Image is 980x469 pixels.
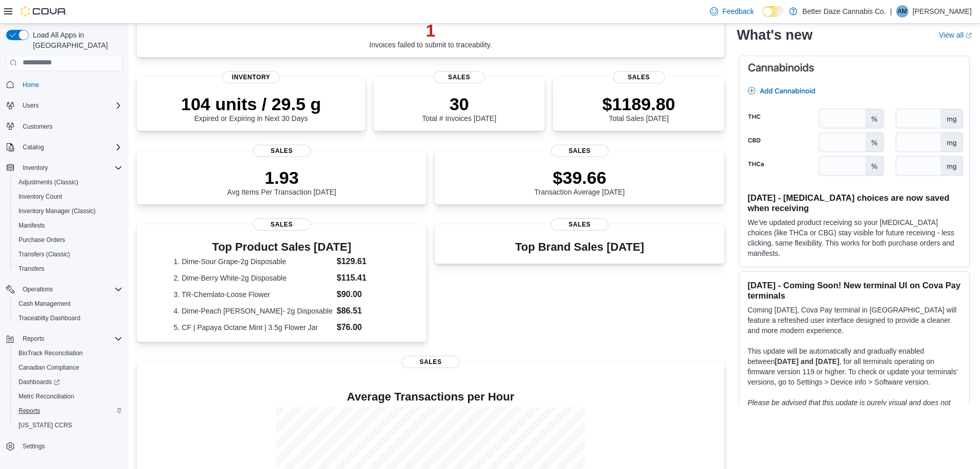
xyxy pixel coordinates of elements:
a: Reports [14,405,44,417]
dd: $86.51 [337,305,390,317]
span: Reports [14,405,122,417]
button: Inventory Count [10,189,127,204]
a: Settings [19,440,49,453]
span: Purchase Orders [14,234,122,246]
dt: 2. Dime-Berry White-2g Disposable [174,273,333,283]
span: Traceabilty Dashboard [19,314,80,322]
a: Dashboards [10,375,127,389]
span: AM [898,5,907,18]
a: Transfers [14,263,48,275]
span: Adjustments (Classic) [19,178,78,186]
span: Catalog [23,143,44,151]
button: Inventory [2,161,127,175]
em: Please be advised that this update is purely visual and does not impact payment functionality. [747,398,951,417]
span: Manifests [19,221,45,230]
button: Customers [2,119,127,134]
a: Adjustments (Classic) [14,176,82,188]
dd: $76.00 [337,321,390,334]
span: Transfers (Classic) [19,250,70,258]
button: Transfers (Classic) [10,247,127,262]
span: Home [19,78,122,91]
span: Users [19,99,122,112]
span: Purchase Orders [19,236,65,244]
p: 30 [422,94,496,114]
span: Load All Apps in [GEOGRAPHIC_DATA] [29,30,122,50]
span: Dark Mode [762,17,763,18]
a: Inventory Count [14,190,66,203]
span: Washington CCRS [14,419,122,431]
strong: [DATE] and [DATE] [775,357,839,366]
span: Users [23,101,39,110]
span: Reports [19,407,40,415]
h3: [DATE] - [MEDICAL_DATA] choices are now saved when receiving [747,193,961,213]
a: Customers [19,120,57,133]
button: Operations [19,283,57,296]
span: Canadian Compliance [19,363,79,372]
span: Feedback [722,6,754,16]
span: Inventory [222,71,280,83]
button: Purchase Orders [10,233,127,247]
a: Traceabilty Dashboard [14,312,84,324]
a: Cash Management [14,298,75,310]
span: Settings [19,440,122,453]
button: Reports [2,332,127,346]
p: $39.66 [534,167,625,188]
span: Inventory Count [19,193,62,201]
span: Traceabilty Dashboard [14,312,122,324]
button: Metrc Reconciliation [10,389,127,404]
a: Purchase Orders [14,234,69,246]
span: Reports [19,333,122,345]
div: Total # Invoices [DATE] [422,94,496,123]
p: Coming [DATE], Cova Pay terminal in [GEOGRAPHIC_DATA] will feature a refreshed user interface des... [747,305,961,336]
div: Invoices failed to submit to traceability. [369,20,492,49]
span: Inventory Manager (Classic) [14,205,122,217]
img: Cova [21,6,67,16]
button: BioTrack Reconciliation [10,346,127,360]
a: Feedback [706,1,758,22]
span: BioTrack Reconciliation [19,349,83,357]
a: View allExternal link [939,31,972,39]
div: Andy Moreno [896,5,908,18]
span: Inventory Manager (Classic) [19,207,96,215]
span: Operations [23,285,53,293]
span: [US_STATE] CCRS [19,421,72,429]
h3: [DATE] - Coming Soon! New terminal UI on Cova Pay terminals [747,280,961,301]
dt: 4. Dime-Peach [PERSON_NAME]- 2g Disposable [174,306,333,316]
p: This update will be automatically and gradually enabled between , for all terminals operating on ... [747,346,961,387]
dt: 5. CF | Papaya Octane Mint | 3.5g Flower Jar [174,322,333,333]
span: Sales [551,218,609,231]
button: Traceabilty Dashboard [10,311,127,325]
button: Transfers [10,262,127,276]
button: [US_STATE] CCRS [10,418,127,432]
span: Sales [253,218,311,231]
a: BioTrack Reconciliation [14,347,87,359]
span: Inventory [19,162,122,174]
svg: External link [966,32,972,39]
span: Reports [23,335,44,343]
span: Cash Management [14,298,122,310]
span: Transfers [19,265,44,273]
span: Home [23,81,39,89]
div: Total Sales [DATE] [602,94,675,123]
span: Manifests [14,219,122,232]
div: Expired or Expiring in Next 30 Days [181,94,321,123]
span: Cash Management [19,300,70,308]
p: We've updated product receiving so your [MEDICAL_DATA] choices (like THCa or CBG) stay visible fo... [747,217,961,258]
button: Catalog [19,141,48,153]
a: Metrc Reconciliation [14,390,78,403]
dt: 3. TR-Chemlato-Loose Flower [174,289,333,300]
dd: $115.41 [337,272,390,284]
p: 1.93 [227,167,336,188]
span: Customers [19,120,122,133]
p: 1 [369,20,492,41]
span: Inventory [23,164,48,172]
button: Home [2,77,127,92]
button: Users [19,99,43,112]
div: Avg Items Per Transaction [DATE] [227,167,336,196]
button: Canadian Compliance [10,360,127,375]
span: Sales [434,71,485,83]
span: Operations [19,283,122,296]
span: Adjustments (Classic) [14,176,122,188]
button: Reports [19,333,48,345]
span: Settings [23,442,45,450]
